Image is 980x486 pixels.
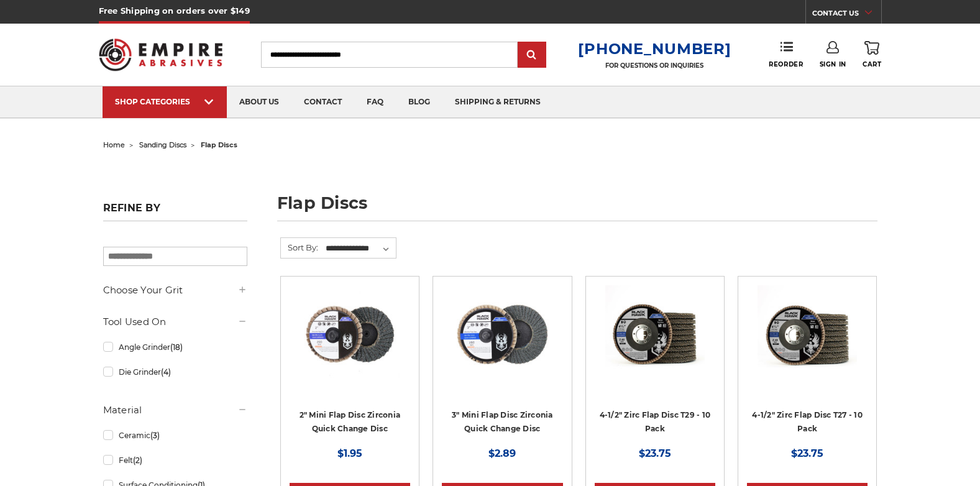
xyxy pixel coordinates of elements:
span: Cart [863,60,881,68]
select: Sort By: [324,239,396,258]
img: Empire Abrasives [99,30,223,79]
a: BHA 3" Quick Change 60 Grit Flap Disc for Fine Grinding and Finishing [442,285,562,406]
img: BHA 3" Quick Change 60 Grit Flap Disc for Fine Grinding and Finishing [452,285,552,385]
a: Reorder [769,41,803,68]
a: Angle Grinder [103,336,247,358]
h5: Refine by [103,202,247,221]
span: (2) [133,456,142,465]
a: home [103,140,125,149]
a: blog [396,86,442,118]
a: Felt [103,449,247,471]
a: CONTACT US [812,6,881,24]
span: $2.89 [488,447,516,459]
a: 2" Mini Flap Disc Zirconia Quick Change Disc [300,410,401,434]
span: flap discs [201,140,237,149]
a: Black Hawk 4-1/2" x 7/8" Flap Disc Type 27 - 10 Pack [747,285,868,406]
a: 3" Mini Flap Disc Zirconia Quick Change Disc [452,410,553,434]
span: Reorder [769,60,803,68]
span: (18) [170,342,183,352]
img: Black Hawk 4-1/2" x 7/8" Flap Disc Type 27 - 10 Pack [758,285,857,385]
a: shipping & returns [442,86,553,118]
span: (3) [150,431,160,440]
a: Black Hawk Abrasives 2-inch Zirconia Flap Disc with 60 Grit Zirconia for Smooth Finishing [290,285,410,406]
img: Black Hawk Abrasives 2-inch Zirconia Flap Disc with 60 Grit Zirconia for Smooth Finishing [300,285,400,385]
span: $1.95 [337,447,362,459]
span: (4) [161,367,171,377]
h5: Material [103,403,247,418]
a: sanding discs [139,140,186,149]
h5: Choose Your Grit [103,283,247,298]
a: 4-1/2" Zirc Flap Disc T27 - 10 Pack [752,410,863,434]
a: 4-1/2" Zirc Flap Disc T29 - 10 Pack [600,410,711,434]
a: [PHONE_NUMBER] [578,40,731,58]
span: Sign In [820,60,846,68]
a: contact [291,86,354,118]
p: FOR QUESTIONS OR INQUIRIES [578,62,731,70]
a: about us [227,86,291,118]
input: Submit [520,43,544,68]
a: faq [354,86,396,118]
h5: Tool Used On [103,314,247,329]
a: 4.5" Black Hawk Zirconia Flap Disc 10 Pack [595,285,715,406]
span: $23.75 [639,447,671,459]
img: 4.5" Black Hawk Zirconia Flap Disc 10 Pack [605,285,705,385]
a: Die Grinder [103,361,247,383]
span: $23.75 [791,447,823,459]
label: Sort By: [281,238,318,257]
a: Cart [863,41,881,68]
a: Ceramic [103,424,247,446]
h1: flap discs [277,195,877,221]
div: SHOP CATEGORIES [115,97,214,106]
